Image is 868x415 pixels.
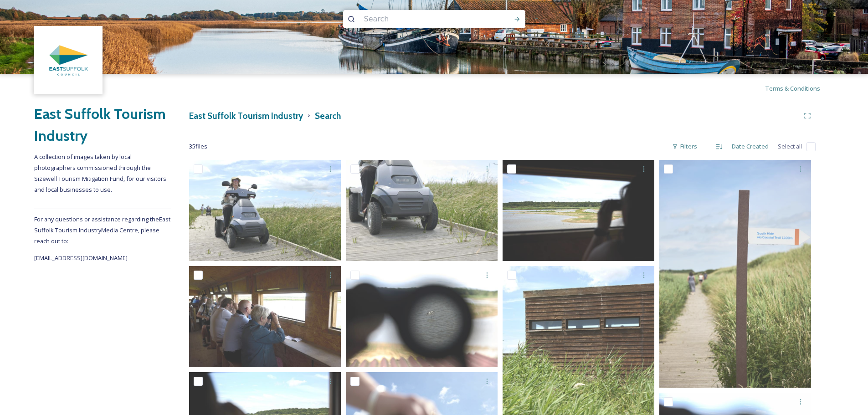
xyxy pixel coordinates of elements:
a: Terms & Conditions [765,83,834,94]
span: [EMAIL_ADDRESS][DOMAIN_NAME] [34,254,128,262]
span: Select all [778,142,802,151]
div: Date Created [727,138,773,155]
img: RSPBMinsmere_MischaPhotoLtd_0625(9) [346,266,498,367]
input: Search [360,9,484,29]
span: 35 file s [189,142,207,151]
h2: East Suffolk Tourism Industry [34,103,171,147]
img: RSPBMinsmere_MischaPhotoLtd_0625(13) [659,160,811,388]
h3: East Suffolk Tourism Industry [189,109,303,123]
div: Filters [668,138,702,155]
span: Terms & Conditions [765,84,820,92]
img: RSPBMinsmere_MischaPhotoLtd_0625(1) [189,160,341,261]
img: RSPBMinsmere_MischaPhotoLtd_0625(5) [346,160,498,261]
span: For any questions or assistance regarding the East Suffolk Tourism Industry Media Centre, please ... [34,215,170,245]
img: ddd00b8e-fed8-4ace-b05d-a63b8df0f5dd.jpg [36,27,102,93]
h3: Search [315,109,341,123]
img: RSPBMinsmere_MischaPhotoLtd_0625(10) [503,160,654,261]
span: A collection of images taken by local photographers commissioned through the Sizewell Tourism Mit... [34,153,168,194]
img: RSPBMinsmere_MischaPhotoLtd_0625(7) [189,266,341,367]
